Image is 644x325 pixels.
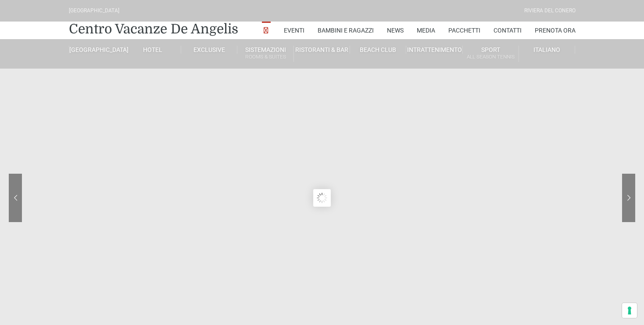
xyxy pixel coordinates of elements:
[448,22,480,39] a: Pacchetti
[535,22,576,39] a: Prenota Ora
[406,46,462,54] a: Intrattenimento
[494,22,522,39] a: Contatti
[519,46,575,54] a: Italiano
[622,303,637,318] button: Le tue preferenze relative al consenso per le tecnologie di tracciamento
[524,7,576,15] div: Riviera Del Conero
[284,22,304,39] a: Eventi
[318,22,374,39] a: Bambini e Ragazzi
[237,46,293,62] a: SistemazioniRooms & Suites
[533,46,560,53] span: Italiano
[463,53,519,61] small: All Season Tennis
[294,46,350,54] a: Ristoranti & Bar
[463,46,519,62] a: SportAll Season Tennis
[181,46,237,54] a: Exclusive
[417,22,435,39] a: Media
[69,7,119,15] div: [GEOGRAPHIC_DATA]
[125,46,181,54] a: Hotel
[69,20,238,38] a: Centro Vacanze De Angelis
[69,46,125,54] a: [GEOGRAPHIC_DATA]
[350,46,406,54] a: Beach Club
[237,53,293,61] small: Rooms & Suites
[387,22,404,39] a: News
